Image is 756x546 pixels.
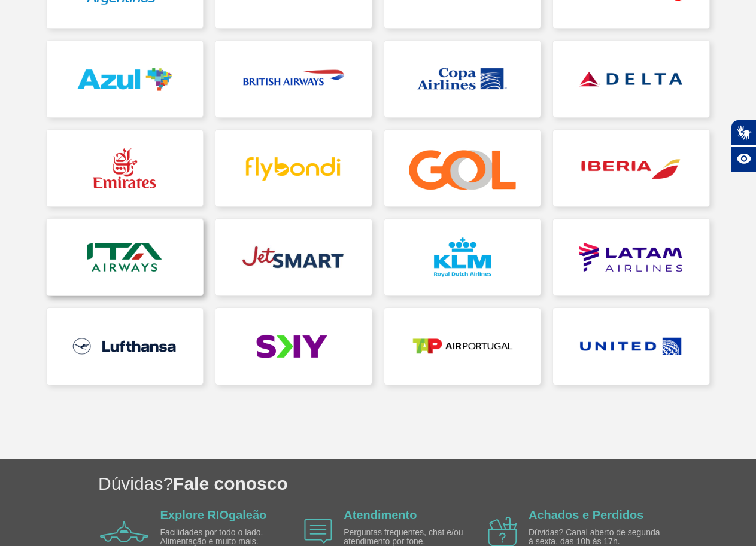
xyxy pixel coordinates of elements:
[173,474,288,493] span: Fale conosco
[529,508,643,521] a: Achados e Perdidos
[731,120,756,146] button: Abrir tradutor de língua de sinais.
[98,471,756,496] h1: Dúvidas?
[304,519,332,544] img: airplane icon
[731,120,756,172] div: Plugin de acessibilidade da Hand Talk.
[731,146,756,172] button: Abrir recursos assistivos.
[160,508,267,521] a: Explore RIOgaleão
[100,521,148,542] img: airplane icon
[344,508,417,521] a: Atendimento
